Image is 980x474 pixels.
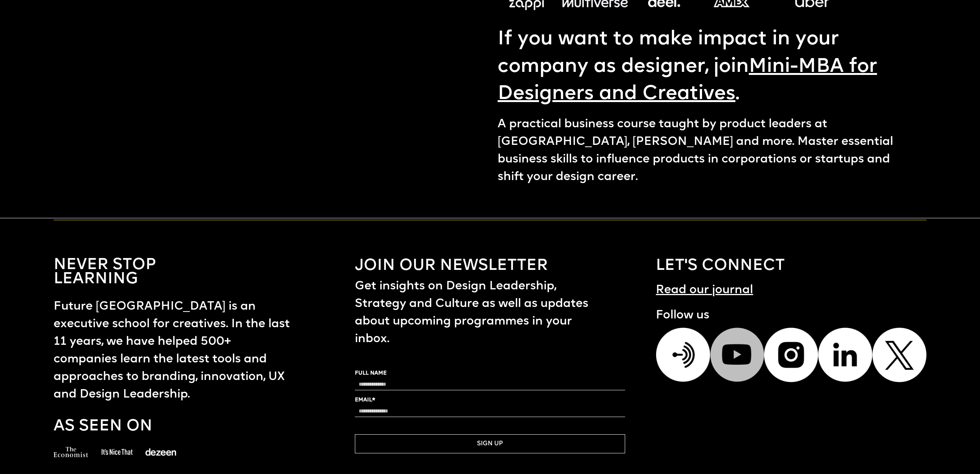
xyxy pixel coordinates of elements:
h1: Get insights on Design Leadership, Strategy and Culture as well as updates about upcoming program... [355,278,598,356]
img: Podcasts icons to connect with Future London Academy [656,328,710,381]
label: FULL NAME [355,369,626,378]
h1: As seen on [54,419,324,435]
h1: NEVER STOP LEARNING [54,258,156,287]
img: a logo of deezen [145,448,176,456]
p: If you want to make impact in your company as designer, join . [498,26,911,108]
h1: Join our newsletter [355,258,548,274]
img: a logo of the economist [54,447,88,457]
a: Read our journal [656,274,753,299]
h1: Follow us [656,307,899,325]
img: Twitter icon to connect with Future London Academy [872,328,926,382]
h1: Read our journal [656,282,753,299]
p: A practical business course taught by product leaders at [GEOGRAPHIC_DATA], [PERSON_NAME] and mor... [498,116,911,186]
button: SIGN UP [355,434,626,453]
img: Youtube icons to connect with Future London Academy [710,328,764,381]
label: EMAIL* [355,396,626,404]
h1: Future [GEOGRAPHIC_DATA] is an executive school for creatives. In the last 11 years, we have help... [54,298,297,404]
img: Linkedin icon to connect with Future London Academy [818,328,872,381]
img: a logo of it is nice that [96,446,138,457]
img: Instagram icon to connect with Future London Academy [764,328,818,382]
h1: LET's CONNECT [656,258,785,274]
